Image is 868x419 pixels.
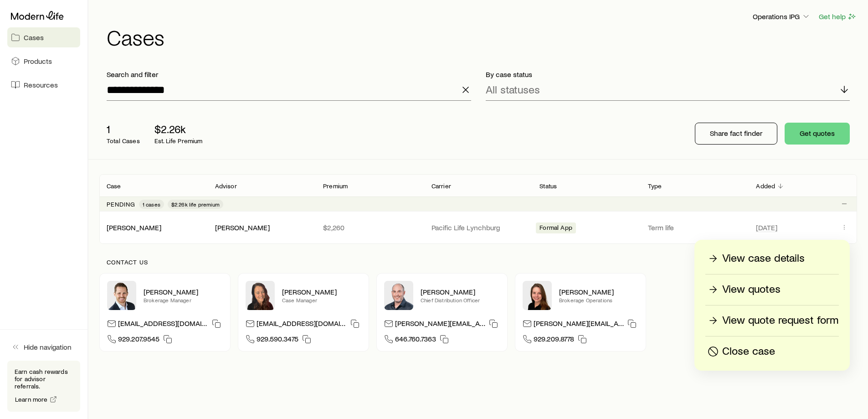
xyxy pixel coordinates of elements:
[534,334,574,347] span: 929.209.8778
[756,182,775,190] p: Added
[395,334,436,347] span: 646.760.7363
[722,313,838,328] p: View quote request form
[705,282,839,298] a: View quotes
[323,182,348,190] p: Premium
[722,251,805,266] p: View case details
[118,319,208,331] p: [EMAIL_ADDRESS][DOMAIN_NAME]
[559,296,638,304] p: Brokerage Operations
[722,282,781,297] p: View quotes
[539,224,572,233] span: Formal App
[722,344,775,359] p: Close case
[282,296,361,304] p: Case Manager
[539,182,557,190] p: Status
[534,319,624,331] p: [PERSON_NAME][EMAIL_ADDRESS][DOMAIN_NAME]
[648,223,742,232] p: Term life
[752,11,811,22] button: Operations IPG
[648,182,662,190] p: Type
[384,281,413,310] img: Dan Pierson
[107,26,857,48] h1: Cases
[705,344,839,360] button: Close case
[107,223,161,232] a: [PERSON_NAME]
[215,182,237,190] p: Advisor
[24,342,72,352] span: Hide navigation
[107,281,136,310] img: Nick Weiler
[107,70,471,79] p: Search and filter
[144,296,223,304] p: Brokerage Manager
[143,201,160,208] span: 1 cases
[107,137,140,145] p: Total Cases
[24,57,52,66] span: Products
[421,296,500,304] p: Chief Distribution Officer
[705,251,839,267] a: View case details
[559,287,638,296] p: [PERSON_NAME]
[695,123,777,145] button: Share fact finder
[144,287,223,296] p: [PERSON_NAME]
[171,201,220,208] span: $2.26k life premium
[818,11,857,22] button: Get help
[785,123,850,145] button: Get quotes
[107,223,161,233] div: [PERSON_NAME]
[7,361,80,412] div: Earn cash rewards for advisor referrals.Learn more
[257,319,347,331] p: [EMAIL_ADDRESS][DOMAIN_NAME]
[24,33,44,42] span: Cases
[705,313,839,329] a: View quote request form
[7,51,80,71] a: Products
[107,182,121,190] p: Case
[7,75,80,95] a: Resources
[523,281,552,310] img: Ellen Wall
[431,223,525,232] p: Pacific Life Lynchburg
[753,12,811,21] p: Operations IPG
[395,319,485,331] p: [PERSON_NAME][EMAIL_ADDRESS][DOMAIN_NAME]
[323,223,417,232] p: $2,260
[486,70,850,79] p: By case status
[246,281,275,310] img: Abby McGuigan
[107,259,850,266] p: Contact us
[107,123,140,135] p: 1
[154,123,203,135] p: $2.26k
[756,223,777,232] span: [DATE]
[486,83,540,96] p: All statuses
[99,174,857,244] div: Client cases
[24,80,58,89] span: Resources
[7,337,80,357] button: Hide navigation
[118,334,159,347] span: 929.207.9545
[257,334,298,347] span: 929.590.3475
[15,368,73,390] p: Earn cash rewards for advisor referrals.
[215,223,270,233] div: [PERSON_NAME]
[15,396,48,403] span: Learn more
[107,201,135,208] p: Pending
[154,137,203,145] p: Est. Life Premium
[710,129,762,138] p: Share fact finder
[431,182,451,190] p: Carrier
[421,287,500,296] p: [PERSON_NAME]
[282,287,361,296] p: [PERSON_NAME]
[7,27,80,47] a: Cases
